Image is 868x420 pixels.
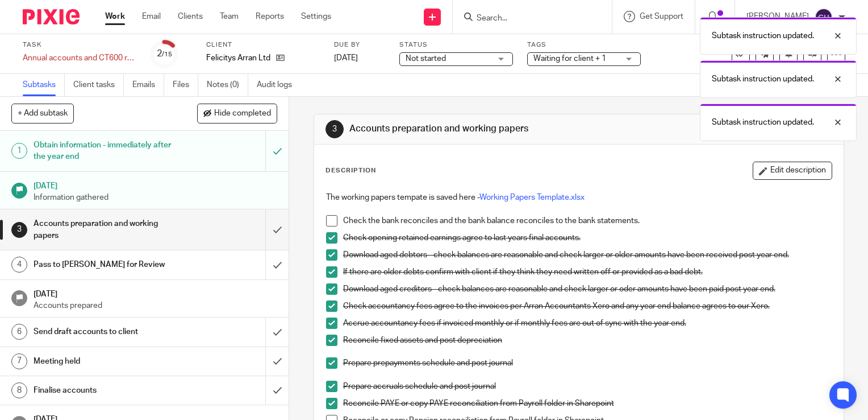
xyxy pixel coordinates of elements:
a: Email [142,11,161,22]
img: svg%3E [815,8,833,26]
label: Due by [334,40,385,50]
a: Audit logs [257,74,301,96]
a: Emails [132,74,164,96]
h1: [DATE] [34,178,278,192]
span: Hide completed [214,109,271,118]
h1: Accounts preparation and working papers [349,123,603,135]
p: Download aged debtors - check balances are reasonable and check larger or older amounts have been... [343,249,832,261]
p: Prepare accruals schedule and post journal [343,381,832,392]
div: 3 [11,222,27,238]
p: Felicitys Arran Ltd [206,52,270,64]
p: The working papers tempate is saved here - [326,192,832,203]
p: Check opening retained earnings agree to last years final accounts. [343,232,832,244]
button: Edit description [753,162,832,180]
button: Hide completed [197,104,277,123]
img: Pixie [23,9,80,24]
div: 6 [11,324,27,340]
p: Description [325,166,376,175]
h1: Pass to [PERSON_NAME] for Review [34,256,181,273]
p: If there are older debts confirm with client if they think they need written off or provided as a... [343,266,832,278]
a: Client tasks [73,74,124,96]
h1: Accounts preparation and working papers [34,215,181,244]
p: Reconcile PAYE or copy PAYE reconciliation from Payroll folder in Sharepoint [343,398,832,409]
h1: Finalise accounts [34,382,181,399]
p: Subtask instruction updated. [712,30,814,42]
label: Status [399,40,513,50]
p: Information gathered [34,192,278,203]
a: Settings [301,11,331,22]
a: Notes (0) [207,74,248,96]
p: Reconcile fixed assets and post depreciation [343,335,832,346]
a: Work [105,11,125,22]
div: 3 [325,120,344,138]
button: + Add subtask [11,104,74,123]
small: /15 [162,51,172,57]
h1: Meeting held [34,353,181,370]
h1: Obtain information - immediately after the year end [34,137,181,166]
span: Not started [406,55,446,63]
div: 7 [11,353,27,369]
p: Subtask instruction updated. [712,117,814,128]
a: Files [173,74,198,96]
label: Task [23,40,136,50]
h1: [DATE] [34,286,278,300]
a: Working Papers Template.xlsx [479,193,585,201]
span: [DATE] [334,54,358,62]
div: 2 [157,47,172,60]
p: Check accountancy fees agree to the invoices per Arran Accountants Xero and any year end balance ... [343,300,832,312]
h1: Send draft accounts to client [34,323,181,340]
p: Subtask instruction updated. [712,73,814,85]
div: 1 [11,143,27,159]
a: Clients [178,11,203,22]
a: Reports [256,11,284,22]
div: 4 [11,257,27,273]
p: Accrue accountancy fees if invoiced monthly or if monthly fees are out of sync with the year end. [343,318,832,329]
div: Annual accounts and CT600 return [23,52,136,64]
div: 8 [11,382,27,398]
p: Accounts prepared [34,300,278,311]
a: Subtasks [23,74,65,96]
p: Download aged creditors - check balances are reasonable and check larger or oder amounts have bee... [343,283,832,295]
p: Prepare prepayments schedule and post journal [343,357,832,369]
p: Check the bank reconciles and the bank balance reconciles to the bank statements. [343,215,832,227]
label: Client [206,40,320,50]
a: Team [220,11,239,22]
